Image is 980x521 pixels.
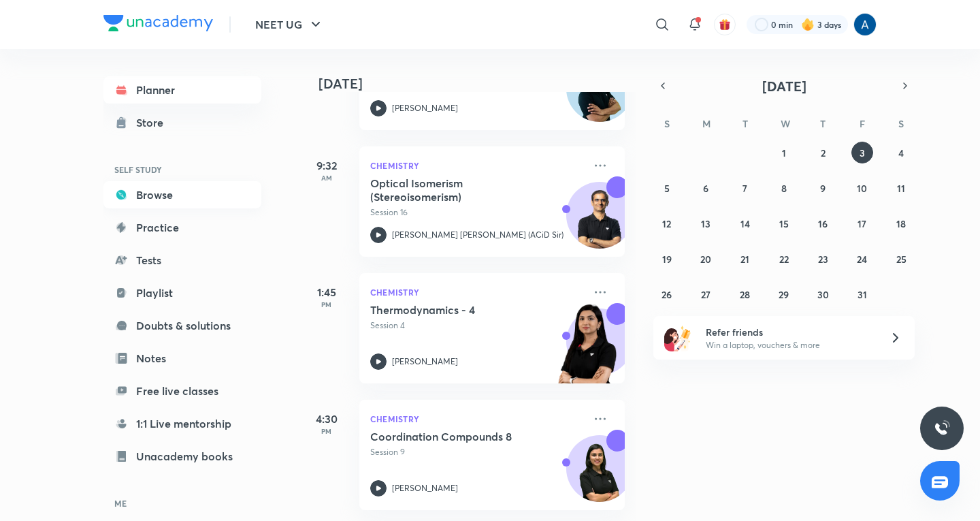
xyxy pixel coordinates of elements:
[857,217,866,230] abbr: October 17, 2025
[773,142,795,163] button: October 1, 2025
[656,283,678,305] button: October 26, 2025
[550,303,625,397] img: unacademy
[898,146,904,159] abbr: October 4, 2025
[392,229,563,241] p: [PERSON_NAME] [PERSON_NAME] (ACiD Sir)
[821,146,826,159] abbr: October 2, 2025
[714,14,736,35] button: avatar
[773,177,795,199] button: October 8, 2025
[656,212,678,234] button: October 12, 2025
[851,177,873,199] button: October 10, 2025
[934,420,950,437] img: ttu
[851,248,873,270] button: October 24, 2025
[890,177,912,199] button: October 11, 2025
[567,443,632,508] img: Avatar
[664,324,691,351] img: referral
[706,339,873,351] p: Win a laptop, vouchers & more
[701,288,710,301] abbr: October 27, 2025
[801,18,815,31] img: streak
[812,283,834,305] button: October 30, 2025
[299,427,354,435] p: PM
[392,102,458,114] p: [PERSON_NAME]
[103,15,213,31] img: Company Logo
[734,248,756,270] button: October 21, 2025
[672,76,896,95] button: [DATE]
[700,253,711,266] abbr: October 20, 2025
[392,482,458,494] p: [PERSON_NAME]
[662,217,671,230] abbr: October 12, 2025
[567,63,632,128] img: Avatar
[857,253,867,266] abbr: October 24, 2025
[662,253,672,266] abbr: October 19, 2025
[695,248,717,270] button: October 20, 2025
[773,283,795,305] button: October 29, 2025
[851,212,873,234] button: October 17, 2025
[818,217,828,230] abbr: October 16, 2025
[567,189,632,255] img: Avatar
[853,13,877,36] img: Anees Ahmed
[370,157,584,174] p: Chemistry
[664,182,670,195] abbr: October 5, 2025
[857,288,867,301] abbr: October 31, 2025
[103,312,261,339] a: Doubts & solutions
[661,288,672,301] abbr: October 26, 2025
[742,117,748,130] abbr: Tuesday
[702,117,710,130] abbr: Monday
[897,182,905,195] abbr: October 11, 2025
[299,284,354,300] h5: 1:45
[860,146,865,159] abbr: October 3, 2025
[896,253,906,266] abbr: October 25, 2025
[820,182,826,195] abbr: October 9, 2025
[136,114,171,131] div: Store
[103,15,213,35] a: Company Logo
[370,446,584,458] p: Session 9
[762,77,806,95] span: [DATE]
[103,492,261,515] h6: ME
[740,288,750,301] abbr: October 28, 2025
[740,217,750,230] abbr: October 14, 2025
[734,177,756,199] button: October 7, 2025
[299,300,354,309] p: PM
[103,410,261,437] a: 1:1 Live mentorship
[812,142,834,163] button: October 2, 2025
[890,212,912,234] button: October 18, 2025
[392,356,458,368] p: [PERSON_NAME]
[734,283,756,305] button: October 28, 2025
[896,217,906,230] abbr: October 18, 2025
[890,248,912,270] button: October 25, 2025
[890,142,912,163] button: October 4, 2025
[812,248,834,270] button: October 23, 2025
[103,76,261,104] a: Planner
[898,117,904,130] abbr: Saturday
[740,253,749,266] abbr: October 21, 2025
[851,142,873,163] button: October 3, 2025
[103,247,261,274] a: Tests
[103,345,261,372] a: Notes
[656,177,678,199] button: October 5, 2025
[370,206,584,219] p: Session 16
[818,253,828,266] abbr: October 23, 2025
[701,217,710,230] abbr: October 13, 2025
[779,253,789,266] abbr: October 22, 2025
[703,182,708,195] abbr: October 6, 2025
[299,157,354,174] h5: 9:32
[299,411,354,427] h5: 4:30
[781,117,790,130] abbr: Wednesday
[742,182,747,195] abbr: October 7, 2025
[860,117,865,130] abbr: Friday
[820,117,826,130] abbr: Thursday
[370,303,540,317] h5: Thermodynamics - 4
[664,117,670,130] abbr: Sunday
[779,217,789,230] abbr: October 15, 2025
[103,214,261,241] a: Practice
[103,443,261,470] a: Unacademy books
[370,430,540,443] h5: Coordination Compounds 8
[103,279,261,306] a: Playlist
[247,11,332,38] button: NEET UG
[779,288,789,301] abbr: October 29, 2025
[370,319,584,332] p: Session 4
[773,248,795,270] button: October 22, 2025
[781,182,787,195] abbr: October 8, 2025
[782,146,786,159] abbr: October 1, 2025
[370,284,584,300] p: Chemistry
[851,283,873,305] button: October 31, 2025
